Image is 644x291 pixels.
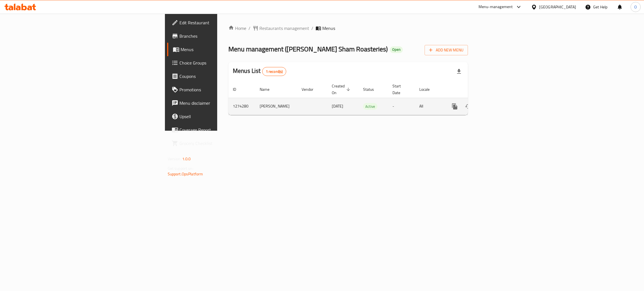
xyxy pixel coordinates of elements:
[332,83,352,96] span: Created On
[167,43,273,56] a: Menus
[444,81,506,98] th: Actions
[363,86,381,93] span: Status
[539,4,576,10] div: [GEOGRAPHIC_DATA]
[322,25,335,32] span: Menus
[168,155,181,163] span: Version:
[167,137,273,150] a: Grocery Checklist
[179,59,268,66] span: Choice Groups
[179,73,268,80] span: Coupons
[260,86,277,93] span: Name
[332,102,343,110] span: [DATE]
[179,113,268,120] span: Upsell
[392,83,408,96] span: Start Date
[168,170,203,178] a: Support.OpsPlatform
[311,25,313,32] li: /
[425,45,468,55] button: Add New Menu
[228,25,468,32] nav: breadcrumb
[167,16,273,29] a: Edit Restaurant
[167,56,273,70] a: Choice Groups
[233,67,286,76] h2: Menus List
[255,98,297,115] td: [PERSON_NAME]
[167,70,273,83] a: Coupons
[179,140,268,147] span: Grocery Checklist
[179,86,268,93] span: Promotions
[461,100,475,113] button: Change Status
[259,25,309,32] span: Restaurants management
[419,86,437,93] span: Locale
[390,46,403,53] div: Open
[228,43,388,55] span: Menu management ( [PERSON_NAME] Sham Roasteries )
[253,25,309,32] a: Restaurants management
[167,83,273,96] a: Promotions
[179,33,268,39] span: Branches
[448,100,461,113] button: more
[452,65,466,78] div: Export file
[302,86,321,93] span: Vendor
[415,98,444,115] td: All
[262,69,286,74] span: 1 record(s)
[388,98,415,115] td: -
[182,155,191,163] span: 1.0.0
[363,103,377,110] span: Active
[390,47,403,52] span: Open
[167,96,273,110] a: Menu disclaimer
[181,46,268,53] span: Menus
[179,100,268,106] span: Menu disclaimer
[228,81,506,115] table: enhanced table
[634,4,637,10] span: O
[479,4,513,10] div: Menu-management
[262,67,287,76] div: Total records count
[167,123,273,137] a: Coverage Report
[179,19,268,26] span: Edit Restaurant
[179,127,268,133] span: Coverage Report
[233,86,243,93] span: ID
[429,47,463,54] span: Add New Menu
[167,29,273,43] a: Branches
[168,165,193,172] span: Get support on:
[167,110,273,123] a: Upsell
